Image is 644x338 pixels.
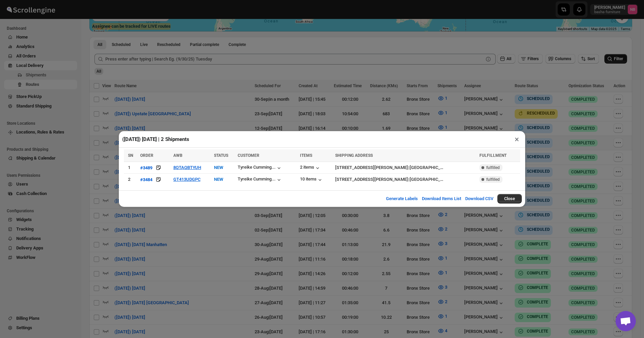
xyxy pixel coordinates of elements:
button: #3484 [140,176,152,183]
button: GT413UDGPC [173,177,200,182]
div: | [335,164,475,171]
h2: ([DATE]) [DATE] | 2 Shipments [122,136,189,143]
span: fulfilled [486,165,500,170]
td: 2 [124,174,138,186]
button: × [512,135,522,144]
span: FULFILLMENT [479,153,507,158]
button: Download Items List [418,192,465,206]
button: Generate Labels [382,192,422,206]
div: [STREET_ADDRESS][PERSON_NAME] [335,176,408,183]
div: Tyreike Cumming... [238,176,276,182]
span: fulfilled [486,177,500,182]
div: [GEOGRAPHIC_DATA] [410,164,444,171]
button: 2 items [300,165,321,171]
span: ITEMS [300,153,312,158]
button: Tyreike Cumming... [238,176,282,183]
div: | [335,176,475,183]
div: [GEOGRAPHIC_DATA] [410,176,444,183]
span: STATUS [214,153,228,158]
span: NEW [214,165,223,170]
button: Download CSV [461,192,497,206]
button: 8QTAQBTYUH [173,165,201,170]
td: 1 [124,162,138,174]
button: Tyreike Cumming... [238,165,282,171]
button: 10 items [300,176,323,183]
span: NEW [214,177,223,182]
span: SHIPPING ADDRESS [335,153,373,158]
div: [STREET_ADDRESS][PERSON_NAME] [335,164,408,171]
div: Tyreike Cumming... [238,165,276,170]
div: #3484 [140,177,152,182]
span: AWB [173,153,183,158]
span: SN [128,153,133,158]
button: #3489 [140,164,152,171]
span: ORDER [140,153,153,158]
span: CUSTOMER [238,153,259,158]
div: #3489 [140,165,152,170]
a: Open chat [616,311,636,331]
button: Close [497,194,522,203]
